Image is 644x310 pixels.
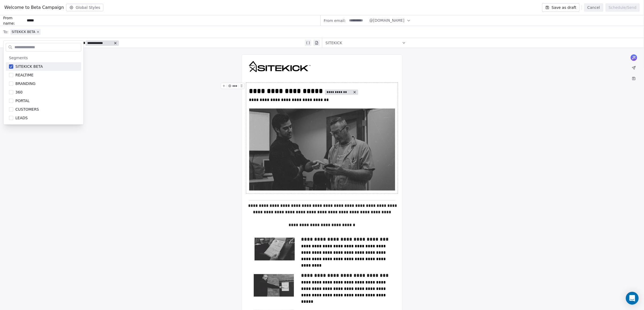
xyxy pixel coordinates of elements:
[16,64,43,69] span: SITEKICK BETA
[605,3,640,12] button: Schedule/Send
[3,40,18,47] span: Subject:
[16,89,23,95] span: 360
[16,81,36,86] span: BRANDING
[66,4,104,11] button: Global Styles
[369,18,404,23] span: @[DOMAIN_NAME]
[16,72,34,78] span: REALTIME
[3,29,8,35] span: To:
[9,55,28,61] span: Segments
[6,54,81,122] div: Suggestions
[324,18,346,23] span: From email:
[542,3,580,12] button: Save as draft
[16,107,39,112] span: CUSTOMERS
[325,40,342,46] span: SITEKICK
[584,3,603,12] button: Cancel
[4,4,64,11] span: Welcome to Beta Campaign
[16,115,28,121] span: LEADS
[16,98,30,103] span: PORTAL
[12,30,35,34] span: SITEKICK BETA
[3,15,25,26] span: From name:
